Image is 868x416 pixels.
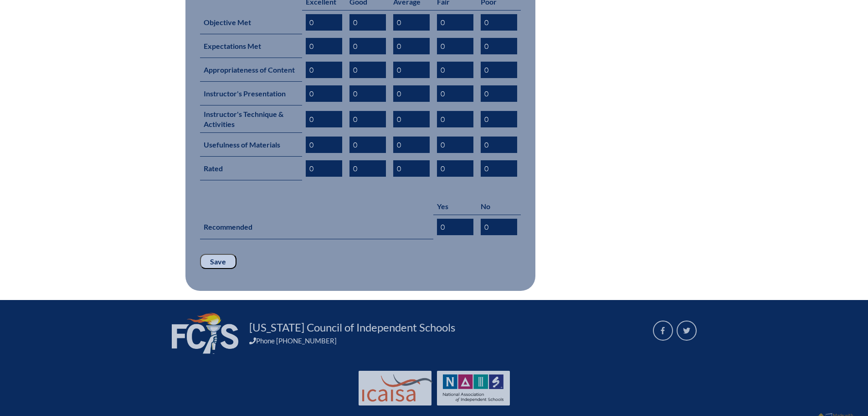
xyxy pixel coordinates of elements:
th: Rated [200,157,302,180]
th: Expectations Met [200,34,302,58]
div: Phone [PHONE_NUMBER] [249,337,642,345]
img: NAIS Logo [443,374,504,402]
th: Objective Met [200,10,302,34]
input: Save [200,254,236,269]
img: FCIS_logo_white [172,313,238,354]
img: Int'l Council Advancing Independent School Accreditation logo [362,374,432,402]
th: Recommended [200,215,433,239]
th: No [477,198,521,215]
th: Instructor's Presentation [200,82,302,105]
th: Usefulness of Materials [200,133,302,157]
a: [US_STATE] Council of Independent Schools [246,320,459,335]
th: Yes [433,198,477,215]
th: Instructor's Technique & Activities [200,105,302,133]
th: Appropriateness of Content [200,58,302,82]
